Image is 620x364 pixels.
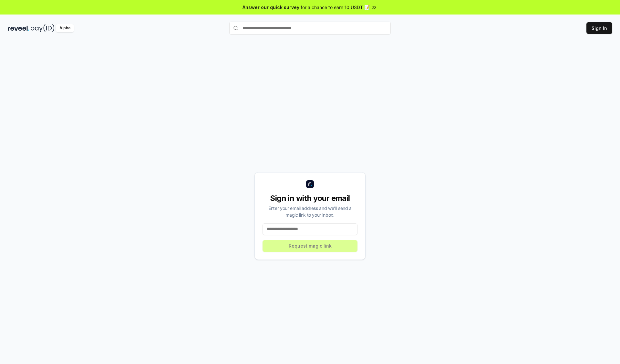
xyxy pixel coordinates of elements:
div: Alpha [56,24,74,32]
div: Sign in with your email [263,193,357,203]
button: Sign In [586,22,612,34]
img: logo_small [306,180,314,188]
img: pay_id [31,24,55,32]
div: Enter your email address and we’ll send a magic link to your inbox. [263,205,357,218]
img: reveel_dark [8,24,29,32]
span: for a chance to earn 10 USDT 📝 [301,4,370,11]
span: Answer our quick survey [243,4,299,11]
